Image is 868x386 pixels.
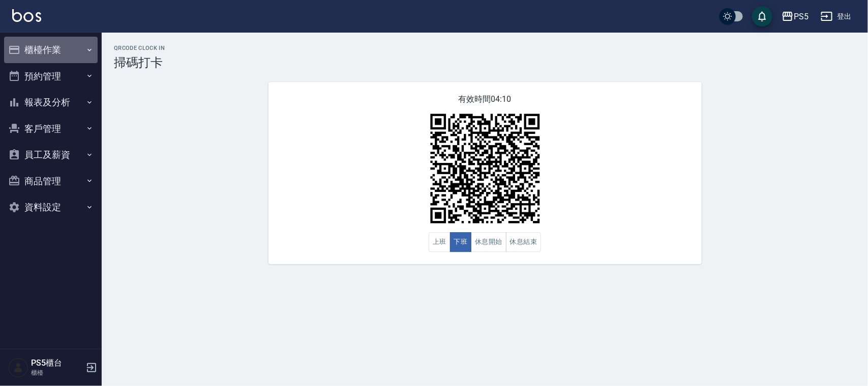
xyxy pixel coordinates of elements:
[429,232,451,252] button: 上班
[4,89,98,116] button: 報表及分析
[794,10,809,23] div: PS5
[114,45,856,51] h2: QRcode Clock In
[450,232,472,252] button: 下班
[4,194,98,220] button: 資料設定
[114,56,856,70] h3: 掃碼打卡
[4,142,98,168] button: 員工及薪資
[31,358,83,368] h5: PS5櫃台
[817,7,856,26] button: 登出
[4,37,98,63] button: 櫃檯作業
[4,168,98,195] button: 商品管理
[471,232,506,252] button: 休息開始
[777,6,813,27] button: PS5
[12,9,41,22] img: Logo
[506,232,542,252] button: 休息結束
[752,6,772,26] button: save
[268,82,702,264] div: 有效時間 04:10
[8,357,28,378] img: Person
[4,116,98,142] button: 客戶管理
[4,63,98,90] button: 預約管理
[31,368,83,377] p: 櫃檯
